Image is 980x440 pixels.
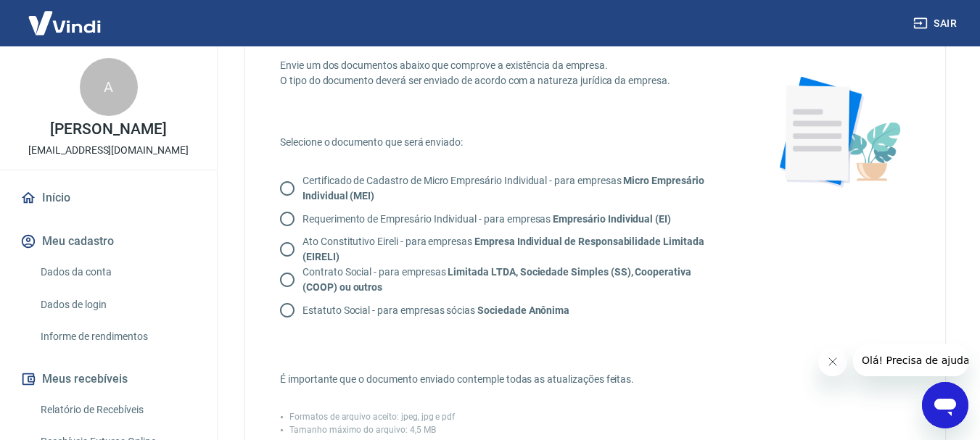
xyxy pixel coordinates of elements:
[80,58,138,116] div: A
[289,423,436,436] p: Tamanho máximo do arquivo: 4,5 MB
[765,58,910,203] img: foto-documento-flower.19a65ad63fe92b90d685.png
[553,213,671,225] strong: Empresário Individual (EI)
[302,234,719,265] p: Ato Constitutivo Eireli - para empresas
[302,175,704,202] strong: Micro Empresário Individual (MEI)
[17,1,112,45] img: Vindi
[302,303,569,318] p: Estatuto Social - para empresas sócias
[9,10,122,22] span: Olá! Precisa de ajuda?
[35,395,199,425] a: Relatório de Recebíveis
[280,58,730,73] p: Envie um dos documentos abaixo que comprove a existência da empresa.
[477,304,569,316] strong: Sociedade Anônima
[35,290,199,320] a: Dados de login
[302,173,719,204] p: Certificado de Cadastro de Micro Empresário Individual - para empresas
[922,382,968,428] iframe: Botão para abrir a janela de mensagens
[280,372,730,387] p: É importante que o documento enviado contemple todas as atualizações feitas.
[280,135,730,150] p: Selecione o documento que será enviado:
[17,225,199,257] button: Meu cadastro
[280,73,730,88] p: O tipo do documento deverá ser enviado de acordo com a natureza jurídica da empresa.
[17,182,199,214] a: Início
[302,265,719,295] p: Contrato Social - para empresas
[28,143,189,158] p: [EMAIL_ADDRESS][DOMAIN_NAME]
[50,122,166,137] p: [PERSON_NAME]
[302,266,691,293] strong: Limitada LTDA, Sociedade Simples (SS), Cooperativa (COOP) ou outros
[910,10,963,37] button: Sair
[35,257,199,287] a: Dados da conta
[818,347,847,376] iframe: Fechar mensagem
[853,344,968,376] iframe: Mensagem da empresa
[302,236,704,262] strong: Empresa Individual de Responsabilidade Limitada (EIRELI)
[17,363,199,395] button: Meus recebíveis
[289,410,455,423] p: Formatos de arquivo aceito: jpeg, jpg e pdf
[35,322,199,352] a: Informe de rendimentos
[302,212,671,227] p: Requerimento de Empresário Individual - para empresas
